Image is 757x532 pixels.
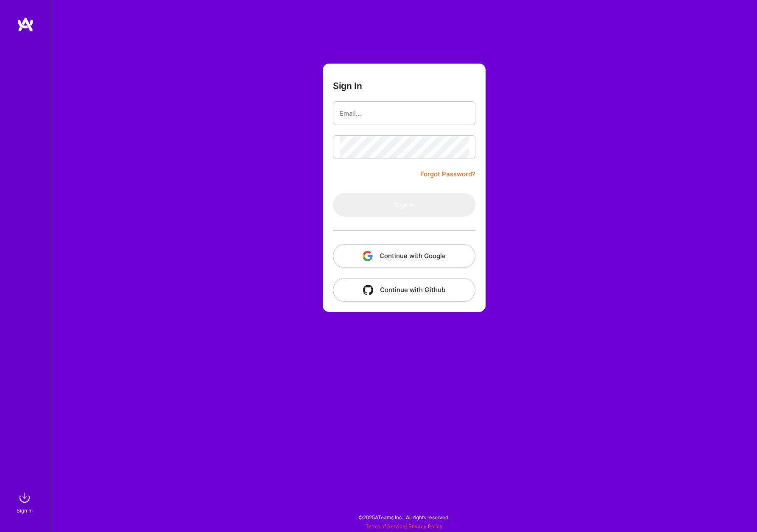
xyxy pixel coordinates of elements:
[51,507,757,528] div: © 2025 ATeams Inc., All rights reserved.
[333,193,475,217] button: Sign In
[17,506,33,515] div: Sign In
[333,244,475,268] button: Continue with Google
[16,489,33,506] img: sign in
[408,523,443,529] a: Privacy Policy
[366,523,443,529] span: |
[18,489,33,515] a: sign inSign In
[420,169,475,179] a: Forgot Password?
[363,285,373,295] img: icon
[333,278,475,302] button: Continue with Github
[333,81,362,91] h3: Sign In
[340,103,469,124] input: Email...
[366,523,405,529] a: Terms of Service
[17,17,34,32] img: logo
[363,251,373,261] img: icon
